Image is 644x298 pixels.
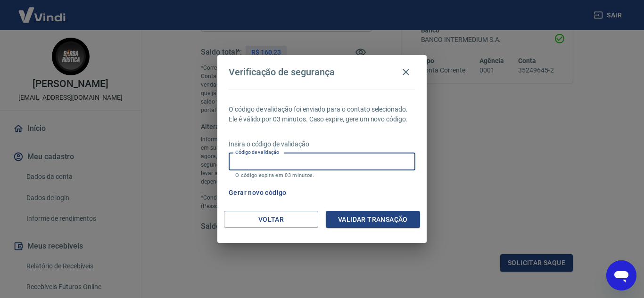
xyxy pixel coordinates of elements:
[235,149,279,156] label: Código de validação
[229,66,335,78] h4: Verificação de segurança
[235,172,409,178] p: O código expira em 03 minutos.
[606,260,636,290] iframe: Botão para abrir a janela de mensagens
[229,139,415,149] p: Insira o código de validação
[326,211,420,228] button: Validar transação
[229,105,415,124] p: O código de validação foi enviado para o contato selecionado. Ele é válido por 03 minutos. Caso e...
[225,184,290,201] button: Gerar novo código
[224,211,318,228] button: Voltar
